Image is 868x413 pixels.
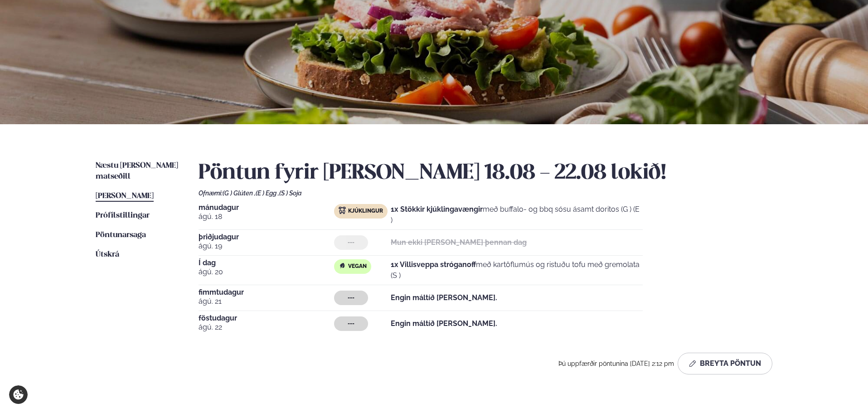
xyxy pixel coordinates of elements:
[391,204,643,226] p: með buffalo- og bbq sósu ásamt doritos (G ) (E )
[391,205,483,214] strong: 1x Stökkir kjúklingavængir
[96,191,154,202] a: [PERSON_NAME]
[96,230,146,241] a: Pöntunarsaga
[223,189,256,197] span: (G ) Glúten ,
[339,262,346,269] img: Vegan.svg
[391,319,497,328] strong: Engin máltíð [PERSON_NAME].
[199,315,334,322] span: föstudagur
[96,249,119,260] a: Útskrá
[199,211,334,222] span: ágú. 18
[348,294,354,301] span: ---
[96,212,150,219] span: Prófílstillingar
[96,210,150,221] a: Prófílstillingar
[9,385,28,404] a: Cookie settings
[199,296,334,307] span: ágú. 21
[348,320,354,327] span: ---
[348,239,354,246] span: ---
[199,322,334,333] span: ágú. 22
[391,293,497,302] strong: Engin máltíð [PERSON_NAME].
[678,353,772,374] button: Breyta Pöntun
[96,251,119,258] span: Útskrá
[199,267,334,277] span: ágú. 20
[348,263,367,270] span: Vegan
[348,208,383,215] span: Kjúklingur
[96,192,154,200] span: [PERSON_NAME]
[96,162,178,180] span: Næstu [PERSON_NAME] matseðill
[199,204,334,211] span: mánudagur
[96,231,146,239] span: Pöntunarsaga
[279,189,302,197] span: (S ) Soja
[391,238,527,247] strong: Mun ekki [PERSON_NAME] þennan dag
[199,189,772,197] div: Ofnæmi:
[199,259,334,267] span: Í dag
[391,260,476,269] strong: 1x Villisveppa stróganoff
[199,289,334,296] span: fimmtudagur
[558,360,674,367] span: Þú uppfærðir pöntunina [DATE] 2:12 pm
[391,259,643,281] p: með kartöflumús og ristuðu tofu með gremolata (S )
[199,233,334,241] span: þriðjudagur
[339,207,346,214] img: chicken.svg
[199,160,772,186] h2: Pöntun fyrir [PERSON_NAME] 18.08 - 22.08 lokið!
[256,189,279,197] span: (E ) Egg ,
[96,160,180,182] a: Næstu [PERSON_NAME] matseðill
[199,241,334,252] span: ágú. 19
